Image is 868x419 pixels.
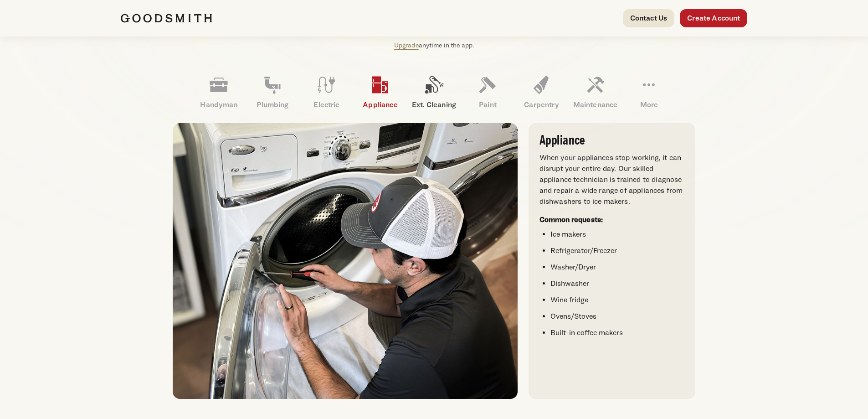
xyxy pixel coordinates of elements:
img: Goodsmith [121,14,212,23]
p: When your appliances stop working, it can disrupt your entire day. Our skilled appliance technici... [539,152,684,207]
p: Carpentry [514,99,568,110]
li: Built-in coffee makers [550,327,684,338]
a: Ext. Cleaning [407,68,461,116]
strong: Common requests: [539,215,603,224]
a: Create Account [680,9,747,27]
a: Carpentry [514,68,568,116]
img: A Goodsmith technician in a baseball cap repairing or examining the inside of a front-loading was... [173,123,517,399]
h3: Appliance [539,134,684,147]
p: anytime in the app. [394,40,474,51]
a: Paint [461,68,514,116]
a: Electric [299,68,353,116]
li: Dishwasher [550,278,684,289]
li: Washer/Dryer [550,262,684,273]
p: Maintenance [568,99,622,110]
li: Wine fridge [550,295,684,305]
a: Handyman [192,68,246,116]
a: Contact Us [623,9,675,27]
li: Ovens/Stoves [550,311,684,322]
p: Electric [299,99,353,110]
p: More [622,99,676,110]
a: Maintenance [568,68,622,116]
p: Ext. Cleaning [407,99,461,110]
li: Ice makers [550,229,684,240]
a: Upgrade [394,41,419,49]
p: Paint [461,99,514,110]
a: More [622,68,676,116]
a: Appliance [353,68,407,116]
p: Handyman [192,99,246,110]
p: Appliance [353,99,407,110]
li: Refrigerator/Freezer [550,245,684,256]
a: Plumbing [246,68,299,116]
p: Plumbing [246,99,299,110]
